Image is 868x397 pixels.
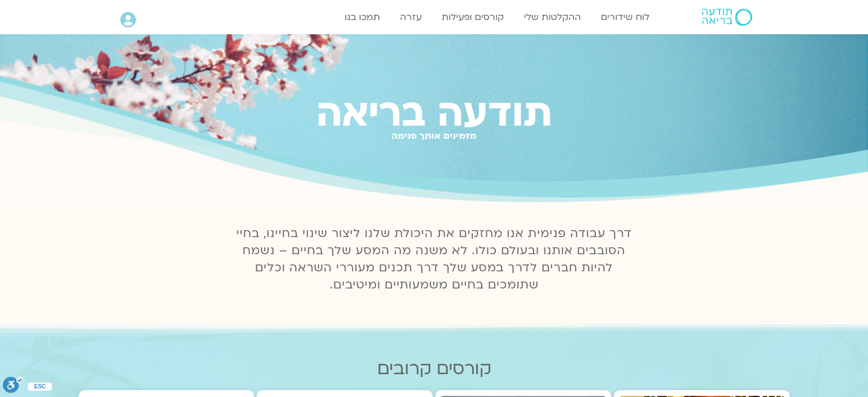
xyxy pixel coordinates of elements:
p: דרך עבודה פנימית אנו מחזקים את היכולת שלנו ליצור שינוי בחיינו, בחיי הסובבים אותנו ובעולם כולו. לא... [230,225,639,294]
h2: קורסים קרובים [79,359,790,379]
a: עזרה [394,6,427,28]
a: קורסים ופעילות [436,6,510,28]
a: ההקלטות שלי [518,6,587,28]
img: תודעה בריאה [702,9,752,26]
a: לוח שידורים [595,6,655,28]
a: תמכו בנו [339,6,386,28]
